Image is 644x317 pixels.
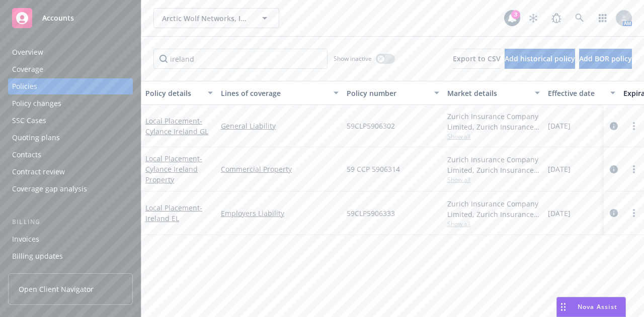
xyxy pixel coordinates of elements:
div: Billing [8,217,133,227]
a: Stop snowing [523,8,543,28]
a: more [628,163,640,175]
button: Policy details [141,81,217,105]
a: Local Placement [145,154,202,184]
a: circleInformation [608,207,620,219]
span: Nova Assist [578,302,617,311]
a: Policies [8,78,133,94]
span: Accounts [42,14,74,22]
div: Effective date [548,88,604,98]
a: Report a Bug [546,8,567,28]
div: Invoices [12,231,39,247]
div: Policies [12,78,37,94]
div: Policy details [145,88,202,98]
span: - Cylance Ireland GL [145,116,208,136]
div: Policy number [347,88,428,98]
div: Billing updates [12,248,63,264]
a: Coverage gap analysis [8,181,133,197]
a: Overview [8,44,133,60]
button: Effective date [544,81,619,105]
span: Arctic Wolf Networks, Inc. [162,13,249,24]
a: Local Placement [145,116,208,136]
span: [DATE] [548,208,571,219]
div: 3 [511,10,520,19]
button: Nova Assist [556,297,626,317]
a: Local Placement [145,203,202,223]
a: Policy changes [8,95,133,112]
a: Commercial Property [221,164,339,174]
button: Policy number [343,81,443,105]
a: circleInformation [608,163,620,175]
button: Add historical policy [505,49,575,69]
a: more [628,120,640,132]
span: [DATE] [548,121,571,131]
div: Lines of coverage [221,88,328,98]
a: Invoices [8,231,133,247]
div: Quoting plans [12,130,60,146]
span: - Ireland EL [145,203,202,223]
div: Market details [447,88,529,98]
div: Zurich Insurance Company Limited, Zurich Insurance Group [447,111,540,132]
a: Coverage [8,61,133,77]
div: Contacts [12,147,41,163]
a: Switch app [593,8,613,28]
div: Drag to move [557,297,570,316]
span: 59CLP5906302 [347,121,395,131]
a: Contract review [8,164,133,180]
span: [DATE] [548,164,571,174]
a: Employers Liability [221,208,339,219]
span: 59CLP5906333 [347,208,395,219]
div: SSC Cases [12,113,46,129]
a: Quoting plans [8,130,133,146]
input: Filter by keyword... [153,49,328,69]
div: Zurich Insurance Company Limited, Zurich Insurance Group [447,198,540,220]
span: Add BOR policy [579,54,632,63]
span: Add historical policy [505,54,575,63]
a: more [628,207,640,219]
button: Add BOR policy [579,49,632,69]
span: Show all [447,175,540,184]
span: Show inactive [334,54,372,63]
button: Export to CSV [453,49,501,69]
a: SSC Cases [8,113,133,129]
a: General Liability [221,121,339,131]
div: Coverage [12,61,43,77]
span: Show all [447,132,540,141]
span: Show all [447,220,540,228]
span: - Cylance Ireland Property [145,154,202,184]
button: Arctic Wolf Networks, Inc. [153,8,279,28]
a: Contacts [8,147,133,163]
div: Overview [12,44,43,60]
span: 59 CCP 5906314 [347,164,400,174]
button: Lines of coverage [217,81,343,105]
div: Zurich Insurance Company Limited, Zurich Insurance Group [447,154,540,175]
div: Policy changes [12,95,61,112]
a: Billing updates [8,248,133,264]
button: Market details [443,81,544,105]
div: Contract review [12,164,65,180]
span: Export to CSV [453,54,501,63]
div: Coverage gap analysis [12,181,87,197]
a: Search [570,8,590,28]
span: Open Client Navigator [19,284,94,294]
a: circleInformation [608,120,620,132]
a: Accounts [8,4,133,32]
